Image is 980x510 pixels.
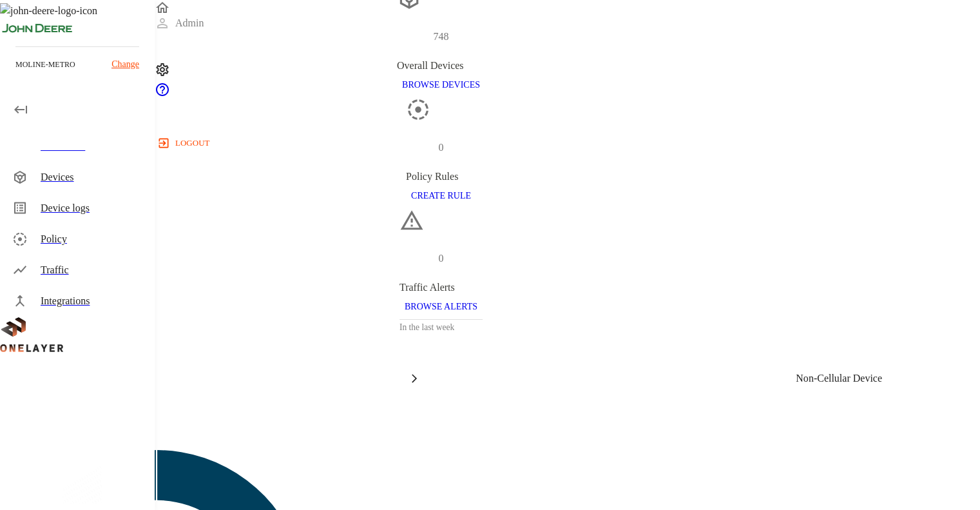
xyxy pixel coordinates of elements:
[438,251,443,266] p: 0
[399,280,483,295] div: Traffic Alerts
[406,190,476,201] a: CREATE RULE
[175,15,204,31] p: Admin
[399,295,483,319] button: BROWSE ALERTS
[406,169,476,184] div: Policy Rules
[155,88,170,99] span: Support Portal
[155,133,215,153] button: logout
[399,320,483,335] h3: In the last week
[155,133,980,153] a: logout
[155,88,170,99] a: onelayer-support
[406,184,476,208] button: CREATE RULE
[399,300,483,311] a: BROWSE ALERTS
[796,371,882,386] p: Non-Cellular Device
